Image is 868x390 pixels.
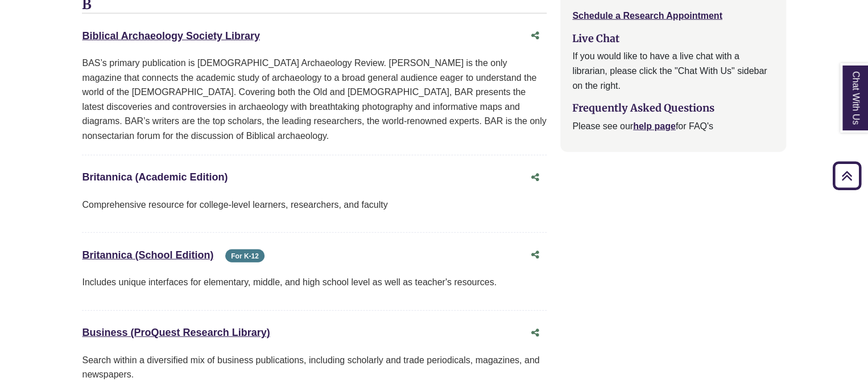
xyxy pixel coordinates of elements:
[829,168,865,183] a: Back to Top
[524,25,547,47] button: Share this database
[82,249,213,261] a: Britannica (School Edition)
[572,11,722,20] a: Schedule a Research Appointment
[572,49,774,93] p: If you would like to have a live chat with a librarian, please click the "Chat With Us" sidebar o...
[82,56,547,143] div: BAS’s primary publication is [DEMOGRAPHIC_DATA] Archaeology Review. [PERSON_NAME] is the only mag...
[572,102,774,114] h3: Frequently Asked Questions
[572,119,774,134] p: Please see our for FAQ's
[225,249,264,262] span: For K-12
[82,198,547,212] p: Comprehensive resource for college-level learners, researchers, and faculty
[524,167,547,188] button: Share this database
[82,171,228,183] a: Britannica (Academic Edition)
[524,322,547,344] button: Share this database
[572,32,774,45] h3: Live Chat
[524,244,547,266] button: Share this database
[82,327,270,338] a: Business (ProQuest Research Library)
[82,275,547,290] p: Includes unique interfaces for elementary, middle, and high school level as well as teacher's res...
[82,353,547,382] p: Search within a diversified mix of business publications, including scholarly and trade periodica...
[633,121,676,131] a: help page
[82,30,259,42] a: Biblical Archaeology Society Library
